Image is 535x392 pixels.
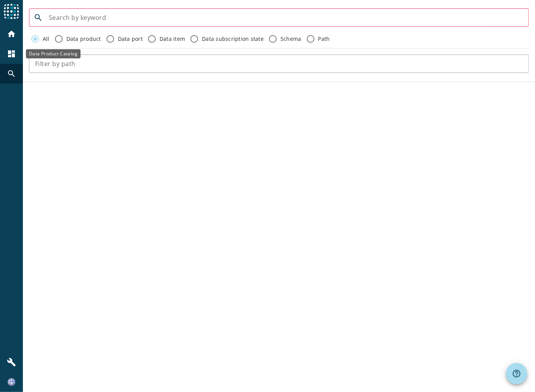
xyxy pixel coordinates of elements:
label: Path [317,35,330,43]
mat-icon: search [7,69,16,78]
input: Filter by path [35,59,523,68]
div: Data Product Catalog [26,49,81,58]
img: aa0cdc0a786726abc9c8a55358630a5e [8,378,15,386]
label: Data item [158,35,185,43]
label: All [41,35,50,43]
label: Data subscription state [200,35,264,43]
mat-icon: build [7,358,16,367]
mat-icon: home [7,29,16,39]
mat-icon: help_outline [512,369,521,378]
label: Data port [116,35,143,43]
label: Schema [279,35,301,43]
input: Search by keyword [49,13,523,22]
mat-icon: dashboard [7,49,16,58]
mat-icon: search [29,13,47,22]
label: Data product [65,35,101,43]
img: spoud-logo.svg [4,4,19,19]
